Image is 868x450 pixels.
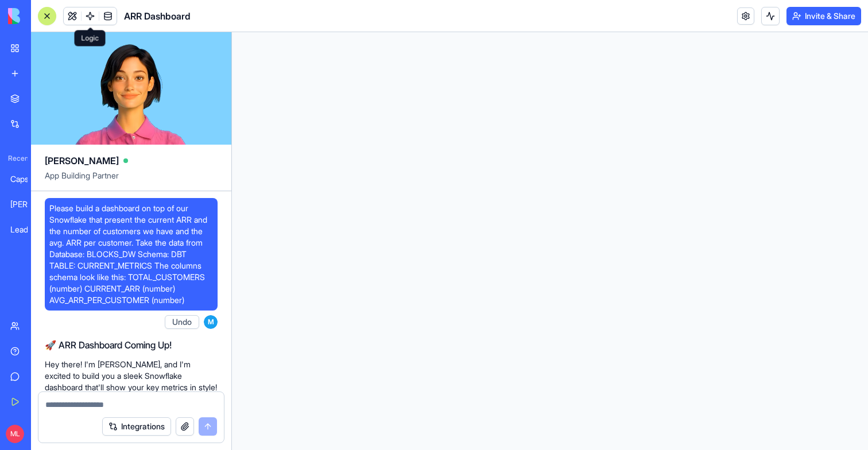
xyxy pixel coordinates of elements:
span: [PERSON_NAME] [45,154,119,168]
span: ML [6,425,24,443]
span: M [204,315,218,329]
div: Logic [75,30,106,46]
button: Invite & Share [786,7,861,25]
span: ARR Dashboard [124,9,191,23]
span: Recent [3,154,28,163]
img: logo [8,8,79,24]
span: App Building Partner [45,170,218,191]
button: Undo [165,315,199,329]
a: Lead Enrichment Hub [3,218,49,241]
p: Hey there! I'm [PERSON_NAME], and I'm excited to build you a sleek Snowflake dashboard that'll sh... [45,359,218,405]
div: Capsule Closet Manager [10,173,42,185]
span: Please build a dashboard on top of our Snowflake that present the current ARR and the number of c... [49,203,213,306]
a: [PERSON_NAME] Image Editor [3,193,49,216]
div: [PERSON_NAME] Image Editor [10,199,42,210]
button: Integrations [102,417,171,436]
a: Capsule Closet Manager [3,168,49,191]
div: Lead Enrichment Hub [10,224,42,235]
h2: 🚀 ARR Dashboard Coming Up! [45,338,218,352]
